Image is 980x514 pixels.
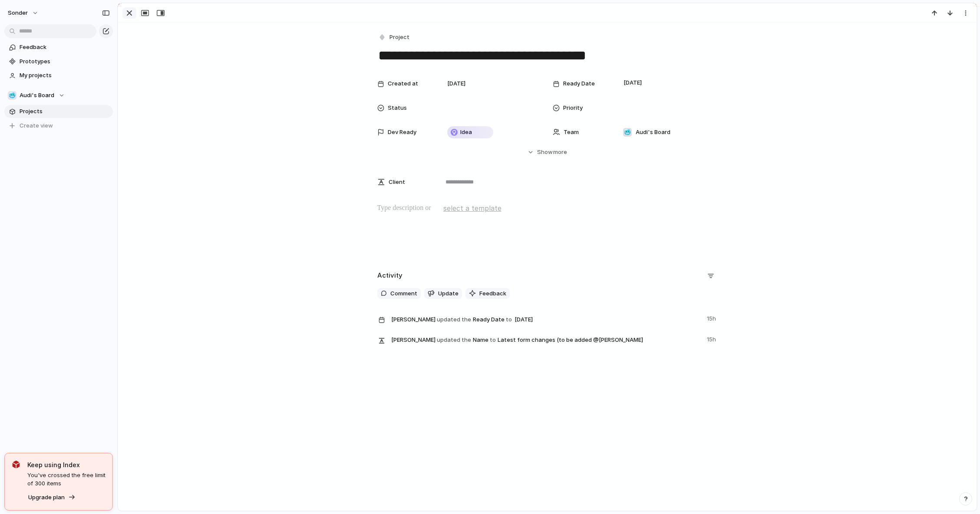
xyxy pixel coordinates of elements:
[537,148,553,157] span: Show
[26,491,78,504] button: Upgrade plan
[8,9,28,17] span: sonder
[707,313,718,323] span: 15h
[377,288,421,299] button: Comment
[388,128,416,137] span: Dev Ready
[20,91,54,100] span: Audi's Board
[20,71,110,80] span: My projects
[377,271,403,281] h2: Activity
[4,69,113,82] a: My projects
[4,105,113,118] a: Projects
[376,31,412,44] button: Project
[389,178,405,187] span: Client
[391,336,436,344] span: [PERSON_NAME]
[465,288,510,299] button: Feedback
[389,33,409,42] span: Project
[563,104,583,112] span: Priority
[424,288,462,299] button: Update
[707,334,718,344] span: 15h
[28,493,65,502] span: Upgrade plan
[438,289,459,298] span: Update
[4,89,113,102] button: 🥶Audi's Board
[27,460,106,469] span: Keep using Index
[437,336,471,344] span: updated the
[27,471,106,488] span: You've crossed the free limit of 300 items
[506,315,512,324] span: to
[20,43,110,52] span: Feedback
[442,202,503,215] button: select a template
[490,336,496,344] span: to
[623,128,632,137] div: 🥶
[390,289,417,298] span: Comment
[460,128,472,137] span: Idea
[20,107,110,116] span: Projects
[479,289,506,298] span: Feedback
[621,78,644,88] span: [DATE]
[4,119,113,132] button: Create view
[4,55,113,68] a: Prototypes
[20,57,110,66] span: Prototypes
[553,148,567,157] span: more
[4,41,113,54] a: Feedback
[512,314,535,325] span: [DATE]
[8,91,16,100] div: 🥶
[388,104,407,112] span: Status
[388,79,418,88] span: Created at
[447,79,465,88] span: [DATE]
[391,315,436,324] span: [PERSON_NAME]
[4,6,43,20] button: sonder
[636,128,670,137] span: Audi's Board
[20,121,53,130] span: Create view
[391,334,702,346] span: Name Latest form changes (to be added @[PERSON_NAME]
[443,203,502,213] span: select a template
[564,128,579,137] span: Team
[437,315,471,324] span: updated the
[377,144,718,160] button: Showmore
[391,313,702,326] span: Ready Date
[563,79,595,88] span: Ready Date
